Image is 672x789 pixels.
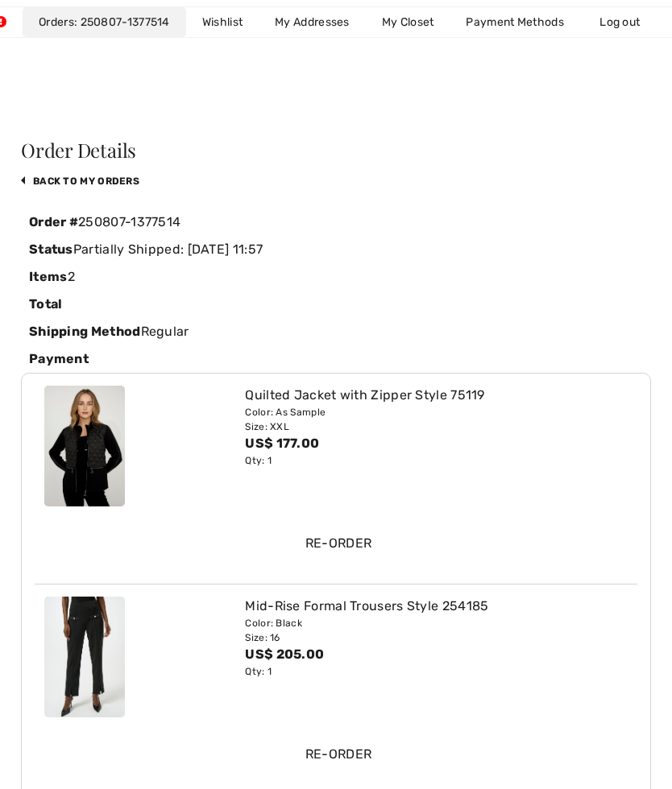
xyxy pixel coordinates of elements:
input: Re-order [47,730,630,779]
div: Size: 16 [245,630,628,645]
label: Items [29,267,68,287]
div: Size: XXL [245,419,628,434]
a: Payment Methods [450,7,580,37]
a: back to My Orders [21,176,139,187]
div: Color: As Sample [245,405,628,419]
div: Color: Black [245,616,628,630]
a: My Addresses [259,7,366,37]
label: Total [29,295,63,314]
div: Qty: 1 [245,453,628,468]
label: Shipping Method [29,322,141,341]
a: Log out [583,7,672,37]
div: US$ 177.00 [245,434,628,453]
a: Wishlist [186,7,259,37]
div: Partially Shipped: [DATE] 11:57 [21,236,651,263]
div: Qty: 1 [245,664,628,679]
div: 2 [21,263,651,291]
a: 250807-1377514 [74,15,170,29]
div: Quilted Jacket with Zipper Style 75119 [245,386,628,405]
label: Payment [29,349,89,369]
h3: Order Details [21,140,651,159]
div: 250807-1377514 [21,209,651,236]
label: Status [29,240,73,259]
label: Order # [29,213,78,232]
img: dolcezza-jackets-blazers-as-sample_75119_1_b8a3_search.jpg [44,386,125,506]
a: Orders [23,7,186,37]
a: My Closet [366,7,450,37]
img: joseph-ribkoff-pants-black_254185_1_899a_search.jpg [44,597,125,717]
div: Regular [21,318,651,345]
div: US$ 205.00 [245,645,628,664]
div: Mid-Rise Formal Trousers Style 254185 [245,597,628,616]
input: Re-order [47,519,630,568]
